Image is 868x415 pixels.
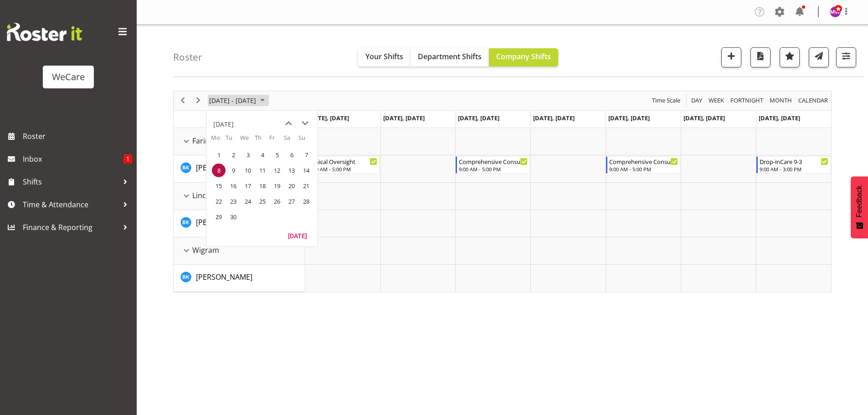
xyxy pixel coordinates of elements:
[768,95,794,106] button: Timeline Month
[226,164,240,177] span: Tuesday, September 9, 2025
[729,95,765,106] button: Fortnight
[609,165,678,173] div: 9:00 AM - 5:00 PM
[769,95,793,106] span: Month
[309,157,378,166] div: Clinical Oversight
[173,91,832,292] div: Timeline Week of September 8, 2025
[192,95,205,106] button: Next
[458,114,499,122] span: [DATE], [DATE]
[212,148,226,162] span: Monday, September 1, 2025
[750,47,770,67] button: Download a PDF of the roster according to the set date range.
[606,156,680,174] div: Brian Ko"s event - Comprehensive Consult 9-5 Begin From Friday, September 12, 2025 at 9:00:00 AM ...
[23,198,118,211] span: Time & Attendance
[299,148,313,162] span: Sunday, September 7, 2025
[270,164,284,177] span: Friday, September 12, 2025
[760,157,828,166] div: Drop-inCare 9-3
[177,95,189,106] button: Previous
[285,195,298,208] span: Saturday, September 27, 2025
[255,133,269,147] th: Th
[721,47,741,67] button: Add a new shift
[285,148,298,162] span: Saturday, September 6, 2025
[211,133,226,147] th: Mo
[240,133,255,147] th: We
[226,179,240,193] span: Tuesday, September 16, 2025
[196,272,252,282] span: [PERSON_NAME]
[418,51,482,61] span: Department Shifts
[174,265,305,292] td: Brian Ko resource
[459,165,528,173] div: 9:00 AM - 5:00 PM
[533,114,575,122] span: [DATE], [DATE]
[174,155,305,183] td: Brian Ko resource
[282,229,313,242] button: Today
[196,217,252,228] a: [PERSON_NAME]
[196,162,252,173] a: [PERSON_NAME]
[496,51,551,61] span: Company Shifts
[241,195,255,208] span: Wednesday, September 24, 2025
[797,95,830,106] button: Month
[285,164,298,177] span: Saturday, September 13, 2025
[196,272,252,282] a: [PERSON_NAME]
[192,190,217,201] span: Lincoln
[174,210,305,237] td: Brian Ko resource
[174,183,305,210] td: Lincoln resource
[780,47,800,67] button: Highlight an important date within the roster.
[175,91,190,110] div: previous period
[707,95,726,106] button: Timeline Week
[608,114,650,122] span: [DATE], [DATE]
[211,163,226,178] td: Monday, September 8, 2025
[23,220,118,234] span: Finance & Reporting
[299,164,313,177] span: Sunday, September 14, 2025
[836,47,856,67] button: Filter Shifts
[226,195,240,208] span: Tuesday, September 23, 2025
[208,95,269,106] button: September 2025
[609,157,678,166] div: Comprehensive Consult 9-5
[192,135,227,146] span: Faringdon
[459,157,528,166] div: Comprehensive Consult 9-5
[305,128,831,292] table: Timeline Week of September 8, 2025
[7,23,82,41] img: Rosterit website logo
[212,195,226,208] span: Monday, September 22, 2025
[690,95,704,106] button: Timeline Day
[123,154,132,164] span: 1
[192,245,219,256] span: Wigram
[851,176,868,238] button: Feedback - Show survey
[690,95,703,106] span: Day
[174,237,305,265] td: Wigram resource
[683,114,725,122] span: [DATE], [DATE]
[256,195,269,208] span: Thursday, September 25, 2025
[855,185,863,217] span: Feedback
[797,95,829,106] span: calendar
[196,163,252,173] span: [PERSON_NAME]
[256,148,269,162] span: Thursday, September 4, 2025
[23,129,132,143] span: Roster
[241,148,255,162] span: Wednesday, September 3, 2025
[299,195,313,208] span: Sunday, September 28, 2025
[52,70,85,84] div: WeCare
[298,133,313,147] th: Su
[809,47,829,67] button: Send a list of all shifts for the selected filtered period to all rostered employees.
[212,210,226,224] span: Monday, September 29, 2025
[456,156,530,174] div: Brian Ko"s event - Comprehensive Consult 9-5 Begin From Wednesday, September 10, 2025 at 9:00:00 ...
[212,179,226,193] span: Monday, September 15, 2025
[830,6,841,17] img: management-we-care10447.jpg
[306,156,380,174] div: Brian Ko"s event - Clinical Oversight Begin From Monday, September 8, 2025 at 9:00:00 AM GMT+12:0...
[411,48,489,67] button: Department Shifts
[280,115,297,132] button: previous month
[285,179,298,193] span: Saturday, September 20, 2025
[270,148,284,162] span: Friday, September 5, 2025
[284,133,298,147] th: Sa
[308,114,349,122] span: [DATE], [DATE]
[270,179,284,193] span: Friday, September 19, 2025
[241,179,255,193] span: Wednesday, September 17, 2025
[759,114,800,122] span: [DATE], [DATE]
[23,152,123,166] span: Inbox
[651,95,682,106] button: Time Scale
[309,165,378,173] div: 9:00 AM - 5:00 PM
[365,51,403,61] span: Your Shifts
[269,133,284,147] th: Fr
[190,91,206,110] div: next period
[729,95,764,106] span: Fortnight
[756,156,831,174] div: Brian Ko"s event - Drop-inCare 9-3 Begin From Sunday, September 14, 2025 at 9:00:00 AM GMT+12:00 ...
[708,95,725,106] span: Week
[297,115,313,132] button: next month
[208,95,257,106] span: [DATE] - [DATE]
